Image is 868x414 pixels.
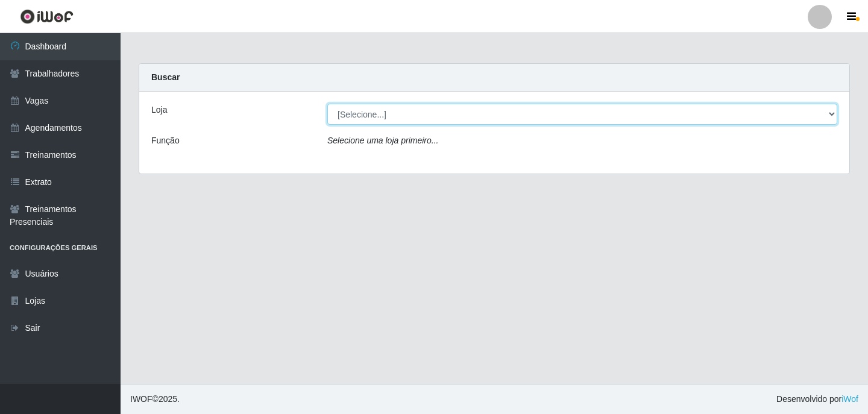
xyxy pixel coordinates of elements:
[151,134,180,147] label: Função
[130,394,153,404] span: IWOF
[327,136,438,145] i: Selecione uma loja primeiro...
[130,393,180,406] span: © 2025 .
[841,394,858,404] a: iWof
[151,72,180,82] strong: Buscar
[776,393,858,406] span: Desenvolvido por
[151,104,167,116] label: Loja
[20,9,74,24] img: CoreUI Logo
